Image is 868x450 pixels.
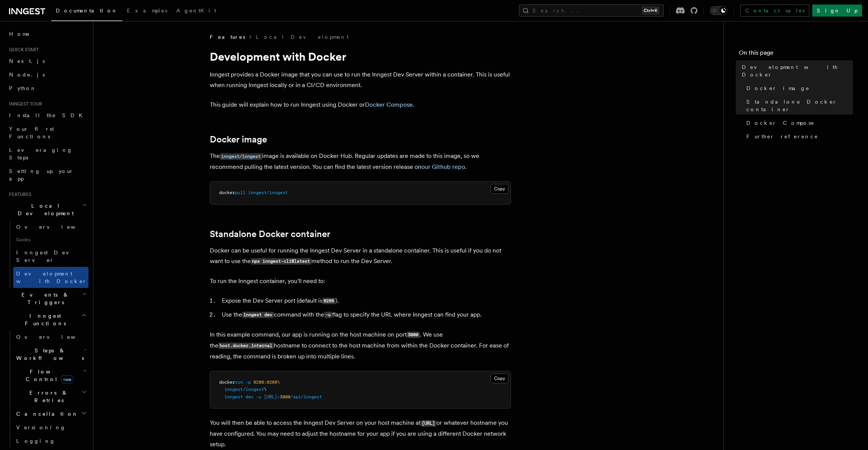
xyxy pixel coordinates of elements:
[277,380,280,385] span: \
[6,220,88,288] div: Local Development
[642,7,659,14] kbd: Ctrl+K
[6,68,88,81] a: Node.js
[739,60,853,81] a: Development with Docker
[51,2,122,21] a: Documentation
[210,276,511,286] p: To run the Inngest container, you'll need to:
[324,312,332,318] code: -u
[9,58,45,64] span: Next.js
[6,288,88,309] button: Events & Triggers
[16,271,87,284] span: Development with Docker
[13,410,78,418] span: Cancellation
[9,112,87,118] span: Install the SDK
[743,95,853,116] a: Standalone Docker container
[264,394,280,399] span: [URL]:
[13,421,88,434] a: Versioning
[746,98,853,113] span: Standalone Docker container
[13,246,88,267] a: Inngest Dev Server
[6,122,88,143] a: Your first Functions
[13,330,88,344] a: Overview
[6,81,88,95] a: Python
[235,380,243,385] span: run
[746,84,810,92] span: Docker image
[220,152,262,159] a: inngest/inngest
[13,389,82,404] span: Errors & Retries
[246,394,253,399] span: dev
[6,27,88,41] a: Home
[16,424,66,430] span: Versioning
[16,224,94,230] span: Overview
[127,8,167,14] span: Examples
[739,48,853,60] h4: On this page
[220,309,511,320] li: Use the command with the flag to specify the URL where Inngest can find your app.
[9,147,73,161] span: Leveraging Steps
[61,375,73,384] span: new
[9,72,45,78] span: Node.js
[6,199,88,220] button: Local Development
[264,387,267,392] span: \
[746,133,818,140] span: Further reference
[220,153,262,160] code: inngest/inngest
[710,6,728,15] button: Toggle dark mode
[6,330,88,448] div: Inngest Functions
[122,2,172,20] a: Examples
[256,394,261,399] span: -u
[9,85,37,91] span: Python
[210,418,511,450] p: You will then be able to access the Inngest Dev Server on your host machine at or whatever hostna...
[220,295,511,306] li: Expose the Dev Server port (default is ).
[6,312,81,327] span: Inngest Functions
[365,101,413,108] a: Docker Compose
[9,30,30,38] span: Home
[421,420,436,427] code: [URL]
[264,380,267,385] span: :
[13,220,88,234] a: Overview
[421,163,465,170] a: our Github repo
[176,8,216,14] span: AgentKit
[251,258,311,265] code: npx inngest-cli@latest
[172,2,221,20] a: AgentKit
[6,164,88,185] a: Setting up your app
[491,184,508,194] button: Copy
[322,298,336,304] code: 8288
[210,329,511,362] p: In this example command, our app is running on the host machine on port . We use the hostname to ...
[219,190,235,195] span: docker
[491,373,508,383] button: Copy
[242,312,274,318] code: inngest dev
[519,5,664,17] button: Search...Ctrl+K
[6,143,88,164] a: Leveraging Steps
[210,99,511,110] p: This guide will explain how to run Inngest using Docker or .
[6,54,88,68] a: Next.js
[210,50,511,63] h1: Development with Docker
[16,438,55,444] span: Logging
[267,380,277,385] span: 8288
[13,386,88,407] button: Errors & Retries
[742,63,853,78] span: Development with Docker
[210,151,511,172] p: The image is available on Docker Hub. Regular updates are made to this image, so we recommend pul...
[218,343,274,349] code: host.docker.internal
[219,380,235,385] span: docker
[16,249,81,263] span: Inngest Dev Server
[740,5,809,17] a: Contact sales
[235,190,246,195] span: pull
[280,394,290,399] span: 3000
[6,291,82,306] span: Events & Triggers
[16,334,94,340] span: Overview
[812,5,862,17] a: Sign Up
[224,387,264,392] span: inngest/inngest
[743,81,853,95] a: Docker image
[13,344,88,365] button: Steps & Workflows
[6,101,42,107] span: Inngest tour
[210,245,511,267] p: Docker can be useful for running the Inngest Dev Server in a standalone container. This is useful...
[224,394,243,399] span: inngest
[6,202,82,217] span: Local Development
[256,33,349,41] a: Local Development
[743,130,853,143] a: Further reference
[13,434,88,448] a: Logging
[9,126,54,139] span: Your first Functions
[210,229,330,239] a: Standalone Docker container
[210,33,245,41] span: Features
[13,347,84,362] span: Steps & Workflows
[210,134,267,145] a: Docker image
[746,119,815,127] span: Docker Compose
[13,365,88,386] button: Flow Controlnew
[743,116,853,130] a: Docker Compose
